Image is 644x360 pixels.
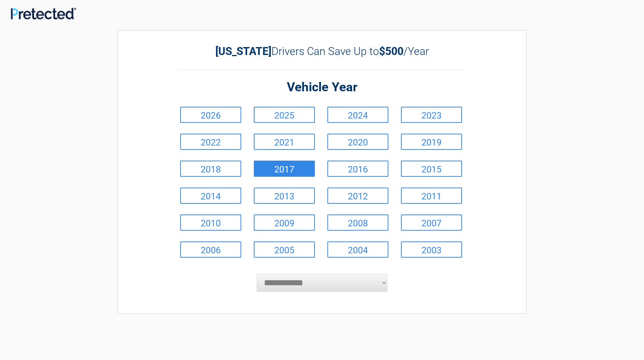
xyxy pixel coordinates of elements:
[180,214,241,231] a: 2010
[254,214,315,231] a: 2009
[254,161,315,177] a: 2017
[254,107,315,123] a: 2025
[401,188,462,204] a: 2011
[180,188,241,204] a: 2014
[180,161,241,177] a: 2018
[11,8,76,19] img: Main Logo
[401,107,462,123] a: 2023
[215,45,271,57] b: [US_STATE]
[254,134,315,150] a: 2021
[254,188,315,204] a: 2013
[254,241,315,258] a: 2005
[401,241,462,258] a: 2003
[180,107,241,123] a: 2026
[327,241,388,258] a: 2004
[327,188,388,204] a: 2012
[401,134,462,150] a: 2019
[327,134,388,150] a: 2020
[401,161,462,177] a: 2015
[327,107,388,123] a: 2024
[379,45,403,57] b: $500
[178,45,466,57] h2: Drivers Can Save Up to /Year
[327,161,388,177] a: 2016
[180,134,241,150] a: 2022
[327,214,388,231] a: 2008
[180,241,241,258] a: 2006
[401,214,462,231] a: 2007
[178,79,466,96] h2: Vehicle Year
